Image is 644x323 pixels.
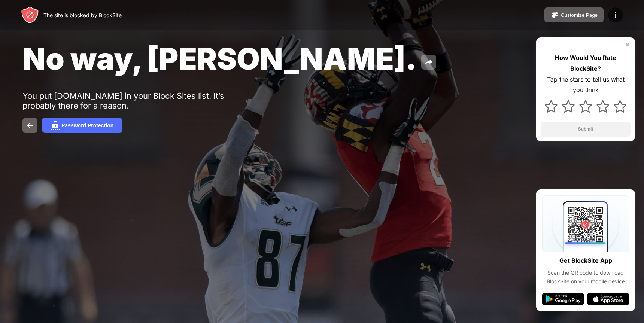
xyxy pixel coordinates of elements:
img: back.svg [25,121,34,130]
img: share.svg [424,58,433,67]
img: pallet.svg [550,10,559,19]
button: Customize Page [544,7,604,22]
button: Submit [541,122,631,137]
div: Scan the QR code to download BlockSite on your mobile device [542,269,629,286]
div: How Would You Rate BlockSite? [541,52,631,74]
img: rate-us-close.svg [625,42,631,48]
span: No way, [PERSON_NAME]. [22,40,417,77]
div: Customize Page [561,12,598,18]
div: The site is blocked by BlockSite [43,12,122,18]
img: header-logo.svg [21,6,39,24]
img: app-store.svg [587,293,629,305]
div: You put [DOMAIN_NAME] in your Block Sites list. It’s probably there for a reason. [22,91,254,110]
div: Tap the stars to tell us what you think [541,74,631,96]
img: star.svg [562,100,575,113]
img: star.svg [596,100,609,113]
img: menu-icon.svg [611,10,620,19]
img: google-play.svg [542,293,584,305]
img: star.svg [579,100,592,113]
img: star.svg [614,100,626,113]
div: Password Protection [61,122,113,128]
div: Get BlockSite App [559,255,612,266]
img: password.svg [51,121,60,130]
img: qrcode.svg [542,195,629,252]
button: Password Protection [42,118,122,133]
img: star.svg [545,100,558,113]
